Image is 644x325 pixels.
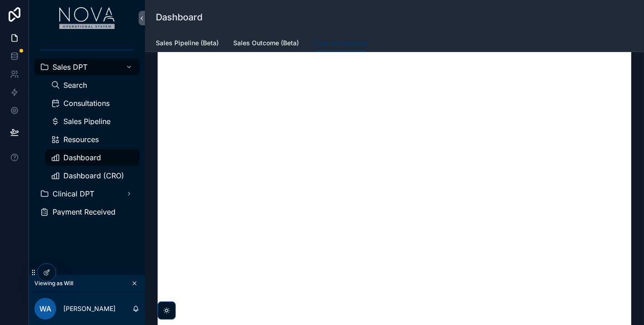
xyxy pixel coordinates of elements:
span: Sales Pipeline (Beta) [156,38,219,48]
span: Sales Pipeline [63,118,111,125]
a: Sales Outcome (Beta) [233,35,299,53]
a: Sales Pipeline (Beta) [156,35,219,53]
img: App logo [59,7,115,29]
a: Dashboard [45,149,139,166]
span: Clinical DPT [53,190,94,197]
span: Search [63,81,87,89]
a: Consultations [45,95,139,111]
span: Resources [63,136,99,143]
a: Case Acceptance [313,35,367,52]
h1: Dashboard [156,11,202,24]
span: Dashboard (CRO) [63,172,124,179]
a: Search [45,77,139,93]
span: Dashboard [63,154,101,161]
a: Sales DPT [34,59,139,75]
p: [PERSON_NAME] [63,304,115,313]
span: Sales Outcome (Beta) [233,38,299,48]
div: scrollable content [29,36,145,232]
span: Consultations [63,100,110,107]
a: Sales Pipeline [45,113,139,129]
a: Payment Received [34,204,139,220]
span: WA [39,303,51,314]
span: Sales DPT [53,63,87,71]
span: Viewing as Will [34,280,73,287]
span: Payment Received [53,208,115,215]
a: Clinical DPT [34,186,139,202]
a: Dashboard (CRO) [45,167,139,184]
a: Resources [45,131,139,148]
span: Case Acceptance [313,38,367,48]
